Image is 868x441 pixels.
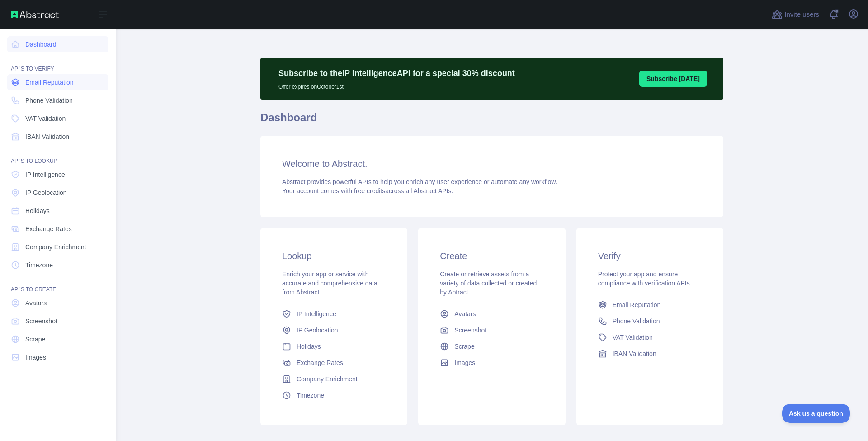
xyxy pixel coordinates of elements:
[7,275,108,293] div: API'S TO CREATE
[11,11,59,18] img: Abstract API
[25,317,57,326] span: Screenshot
[282,250,386,262] h3: Lookup
[7,349,108,365] a: Images
[782,404,850,423] iframe: Toggle Customer Support
[7,331,108,347] a: Scrape
[454,358,475,367] span: Images
[297,358,343,367] span: Exchange Rates
[25,206,50,215] span: Holidays
[278,355,389,371] a: Exchange Rates
[7,239,108,255] a: Company Enrichment
[7,110,108,127] a: VAT Validation
[436,338,547,355] a: Scrape
[454,309,476,318] span: Avatars
[7,128,108,145] a: IBAN Validation
[594,313,705,329] a: Phone Validation
[7,203,108,219] a: Holidays
[25,335,45,344] span: Scrape
[354,187,385,194] span: free credits
[436,322,547,338] a: Screenshot
[436,306,547,322] a: Avatars
[7,295,108,311] a: Avatars
[25,96,73,105] span: Phone Validation
[297,326,338,335] span: IP Geolocation
[613,317,660,326] span: Phone Validation
[282,157,702,170] h3: Welcome to Abstract.
[440,270,537,296] span: Create or retrieve assets from a variety of data collected or created by Abtract
[594,297,705,313] a: Email Reputation
[25,299,47,308] span: Avatars
[260,110,723,132] h1: Dashboard
[297,342,321,351] span: Holidays
[25,242,86,251] span: Company Enrichment
[436,355,547,371] a: Images
[282,178,557,185] span: Abstract provides powerful APIs to help you enrich any user experience or automate any workflow.
[278,322,389,338] a: IP Geolocation
[639,71,707,87] button: Subscribe [DATE]
[7,185,108,201] a: IP Geolocation
[7,36,108,52] a: Dashboard
[25,170,65,179] span: IP Intelligence
[25,78,74,87] span: Email Reputation
[613,300,661,309] span: Email Reputation
[278,387,389,403] a: Timezone
[278,338,389,355] a: Holidays
[282,270,377,296] span: Enrich your app or service with accurate and comprehensive data from Abstract
[613,333,653,342] span: VAT Validation
[282,187,453,194] span: Your account comes with across all Abstract APIs.
[440,250,543,262] h3: Create
[784,9,819,20] span: Invite users
[25,353,46,362] span: Images
[7,166,108,183] a: IP Intelligence
[598,250,702,262] h3: Verify
[278,306,389,322] a: IP Intelligence
[454,326,486,335] span: Screenshot
[25,114,66,123] span: VAT Validation
[7,147,108,165] div: API'S TO LOOKUP
[770,7,821,22] button: Invite users
[25,132,69,141] span: IBAN Validation
[454,342,474,351] span: Scrape
[7,313,108,329] a: Screenshot
[297,309,336,318] span: IP Intelligence
[598,270,690,287] span: Protect your app and ensure compliance with verification APIs
[594,329,705,346] a: VAT Validation
[297,375,358,384] span: Company Enrichment
[25,188,67,197] span: IP Geolocation
[25,261,53,270] span: Timezone
[278,371,389,387] a: Company Enrichment
[594,346,705,362] a: IBAN Validation
[7,257,108,273] a: Timezone
[278,80,515,90] p: Offer expires on October 1st.
[25,224,72,233] span: Exchange Rates
[7,74,108,90] a: Email Reputation
[297,391,324,400] span: Timezone
[7,92,108,109] a: Phone Validation
[7,54,108,72] div: API'S TO VERIFY
[613,349,656,358] span: IBAN Validation
[7,221,108,237] a: Exchange Rates
[278,67,515,80] p: Subscribe to the IP Intelligence API for a special 30 % discount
